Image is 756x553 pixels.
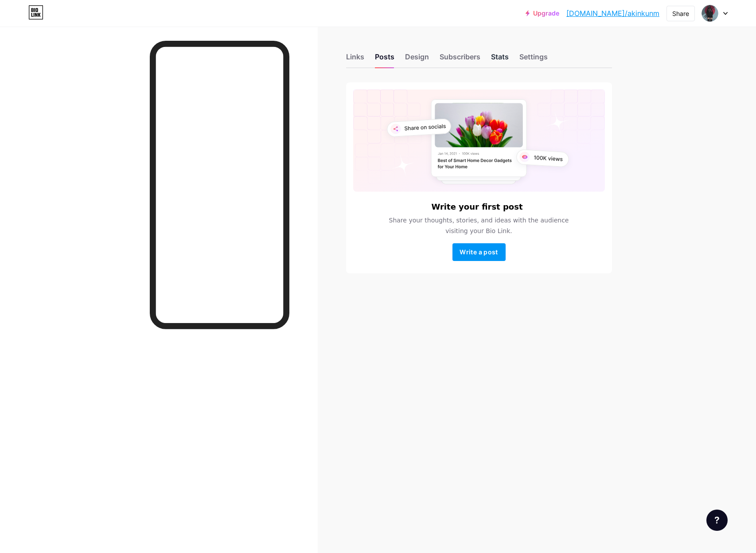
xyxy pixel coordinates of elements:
[519,51,548,67] div: Settings
[701,5,718,22] img: Akinkunmi Oyewole
[431,203,522,211] h6: Write your first post
[440,51,480,67] div: Subscribers
[346,51,364,67] div: Links
[526,10,559,17] a: Upgrade
[378,215,579,236] span: Share your thoughts, stories, and ideas with the audience visiting your Bio Link.
[405,51,429,67] div: Design
[452,243,506,261] button: Write a post
[491,51,509,67] div: Stats
[375,51,394,67] div: Posts
[672,9,689,18] div: Share
[460,248,498,256] span: Write a post
[566,8,659,19] a: [DOMAIN_NAME]/akinkunm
